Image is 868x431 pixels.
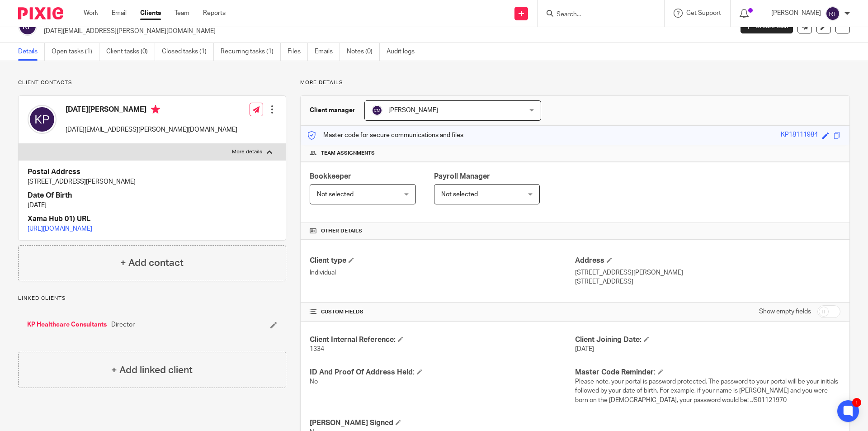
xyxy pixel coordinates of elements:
[52,43,99,61] a: Open tasks (1)
[575,368,840,377] h4: Master Code Reminder:
[852,398,861,407] div: 1
[310,256,575,265] h4: Client type
[372,105,382,116] img: svg%3E
[232,148,262,156] p: More details
[66,105,237,116] h4: [DATE][PERSON_NAME]
[441,191,478,198] span: Not selected
[84,9,98,18] a: Work
[203,9,226,18] a: Reports
[771,9,821,18] p: [PERSON_NAME]
[315,43,340,61] a: Emails
[28,167,277,177] h4: Postal Address
[28,105,57,134] img: svg%3E
[28,177,277,186] p: [STREET_ADDRESS][PERSON_NAME]
[434,173,490,180] span: Payroll Manager
[18,43,45,61] a: Details
[686,10,721,16] span: Get Support
[310,418,575,428] h4: [PERSON_NAME] Signed
[310,173,351,180] span: Bookkeeper
[44,27,727,36] p: [DATE][EMAIL_ADDRESS][PERSON_NAME][DOMAIN_NAME]
[310,379,318,385] span: No
[575,268,840,277] p: [STREET_ADDRESS][PERSON_NAME]
[307,131,463,140] p: Master code for secure communications and files
[387,43,421,61] a: Audit logs
[175,9,189,18] a: Team
[781,130,818,141] div: KP18111984
[575,277,840,286] p: [STREET_ADDRESS]
[575,379,838,403] span: Please note, your portal is password protected. The password to your portal will be your initials...
[310,368,575,377] h4: ID And Proof Of Address Held:
[221,43,281,61] a: Recurring tasks (1)
[759,307,811,316] label: Show empty fields
[575,335,840,345] h4: Client Joining Date:
[18,295,286,302] p: Linked clients
[388,107,438,114] span: [PERSON_NAME]
[162,43,214,61] a: Closed tasks (1)
[140,9,161,18] a: Clients
[321,227,362,235] span: Other details
[111,320,135,329] span: Director
[310,268,575,277] p: Individual
[28,226,92,232] a: [URL][DOMAIN_NAME]
[111,363,193,377] h4: + Add linked client
[575,256,840,265] h4: Address
[575,346,594,352] span: [DATE]
[310,308,575,316] h4: CUSTOM FIELDS
[310,335,575,345] h4: Client Internal Reference:
[28,214,277,224] h4: Xama Hub 01) URL
[556,11,637,19] input: Search
[347,43,380,61] a: Notes (0)
[106,43,155,61] a: Client tasks (0)
[151,105,160,114] i: Primary
[120,256,184,270] h4: + Add contact
[317,191,354,198] span: Not selected
[18,7,63,19] img: Pixie
[27,320,107,329] a: KP Healthcare Consultants
[66,125,237,134] p: [DATE][EMAIL_ADDRESS][PERSON_NAME][DOMAIN_NAME]
[300,79,850,86] p: More details
[288,43,308,61] a: Files
[826,6,840,21] img: svg%3E
[28,201,277,210] p: [DATE]
[18,79,286,86] p: Client contacts
[321,150,375,157] span: Team assignments
[28,191,277,200] h4: Date Of Birth
[112,9,127,18] a: Email
[310,106,355,115] h3: Client manager
[310,346,324,352] span: 1334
